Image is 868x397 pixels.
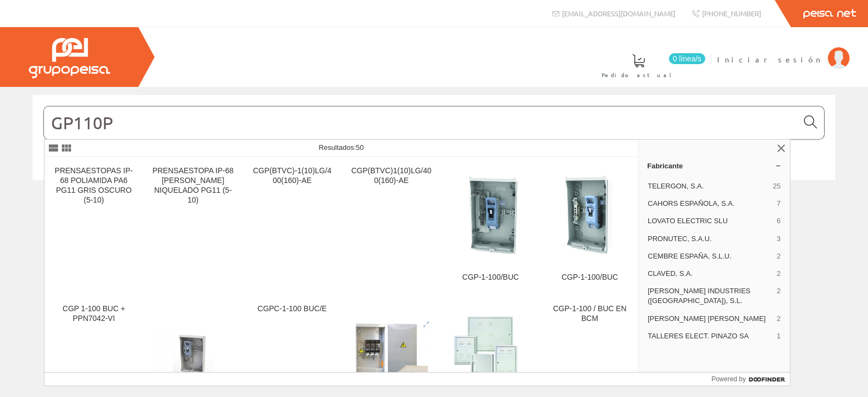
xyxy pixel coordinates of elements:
[648,251,773,261] span: CEMBRE ESPAÑA, S.L.U.
[648,181,769,191] span: TELERGON, S.A.
[450,174,531,256] img: CGP-1-100/BUC
[152,329,234,378] img: Cgp-1-100/buc Cahors
[53,166,135,205] div: PRENSAESTOPAS IP-68 POLIAMIDA PA6 PG11 GRIS OSCURO (5-10)
[717,45,850,55] a: Iniciar sesión
[356,143,363,152] span: 50
[777,234,781,244] span: 3
[53,304,135,324] div: CGP 1-100 BUC + PPN7042-VI
[777,199,781,209] span: 7
[33,194,835,203] div: © Grupo Peisa
[152,166,234,205] div: PRENSAESTOPA IP-68 [PERSON_NAME] NIQUELADO PG11 (5-10)
[29,38,110,78] img: Grupo Peisa
[648,331,773,341] span: TALLERES ELECT. PINAZO SA
[350,317,432,389] img: 312026-uf Pnz-cgp-1-100 Buc Uf T.pinazo
[639,157,790,174] a: Fabricante
[342,157,441,295] a: CGP(BTVC)1(10)LG/400(160)-AE
[450,273,531,282] div: CGP-1-100/BUC
[669,53,705,64] span: 0 línea/s
[144,157,242,295] a: PRENSAESTOPA IP-68 [PERSON_NAME] NIQUELADO PG11 (5-10)
[318,143,363,152] span: Resultados:
[243,157,342,295] a: CGP(BTVC)-1(10)LG/400(160)-AE
[602,70,675,80] span: Pedido actual
[441,157,540,295] a: CGP-1-100/BUC CGP-1-100/BUC
[648,234,773,244] span: PRONUTEC, S.A.U.
[44,106,797,139] input: Buscar...
[777,314,781,324] span: 2
[648,269,773,279] span: CLAVED, S.A.
[44,157,143,295] a: PRENSAESTOPAS IP-68 POLIAMIDA PA6 PG11 GRIS OSCURO (5-10)
[777,251,781,261] span: 2
[549,273,630,282] div: CGP-1-100/BUC
[252,166,333,186] div: CGP(BTVC)-1(10)LG/400(160)-AE
[777,331,781,341] span: 1
[777,286,781,306] span: 2
[777,216,781,226] span: 6
[450,313,531,394] img: 0931104 Puerta Metalica P/cgp 540x400
[350,166,432,186] div: CGP(BTVC)1(10)LG/400(160)-AE
[711,374,745,384] span: Powered by
[777,269,781,279] span: 2
[648,314,773,324] span: [PERSON_NAME] [PERSON_NAME]
[549,174,630,256] img: CGP-1-100/BUC
[717,54,822,65] span: Iniciar sesión
[549,304,630,324] div: CGP-1-100 / BUC EN BCM
[252,304,333,314] div: CGPC-1-100 BUC/E
[648,216,773,226] span: LOVATO ELECTRIC SLU
[562,9,675,18] span: [EMAIL_ADDRESS][DOMAIN_NAME]
[648,286,773,306] span: [PERSON_NAME] INDUSTRIES ([GEOGRAPHIC_DATA]), S.L.
[702,9,761,18] span: [PHONE_NUMBER]
[648,199,773,209] span: CAHORS ESPAÑOLA, S.A.
[773,181,781,191] span: 25
[711,373,790,386] a: Powered by
[540,157,639,295] a: CGP-1-100/BUC CGP-1-100/BUC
